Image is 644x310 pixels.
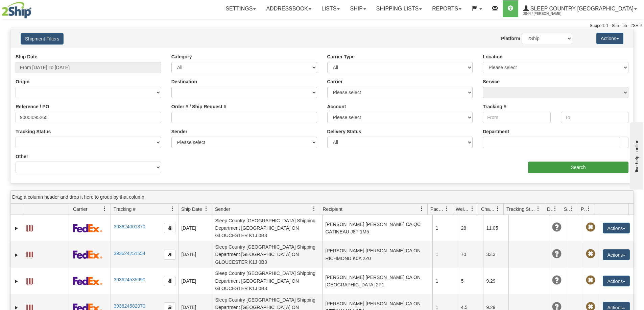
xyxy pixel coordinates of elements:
span: Pickup Not Assigned [586,276,595,285]
td: [DATE] [178,241,212,267]
button: Copy to clipboard [164,276,175,286]
td: 9.29 [483,268,508,294]
a: 393624582070 [114,303,145,309]
td: [PERSON_NAME] [PERSON_NAME] CA QC GATINEAU J8P 1M5 [322,215,432,241]
a: Carrier filter column settings [99,203,111,215]
button: Shipment Filters [21,33,64,45]
button: Actions [603,223,630,233]
td: 1 [432,215,458,241]
span: Tracking Status [506,206,536,213]
a: Sleep Country [GEOGRAPHIC_DATA] 2044 / [PERSON_NAME] [518,0,642,17]
span: 2044 / [PERSON_NAME] [523,10,574,17]
label: Account [327,103,346,110]
label: Carrier Type [327,53,355,60]
span: Pickup Not Assigned [586,249,595,259]
label: Department [483,128,509,135]
td: 1 [432,268,458,294]
img: 2 - FedEx Express® [73,224,102,232]
span: Carrier [73,206,88,213]
a: 393624251554 [114,251,145,256]
label: Other [16,153,28,160]
a: Expand [13,252,20,258]
td: [DATE] [178,215,212,241]
td: 33.3 [483,241,508,267]
td: 70 [458,241,483,267]
label: Ship Date [16,53,38,60]
td: [PERSON_NAME] [PERSON_NAME] CA ON RICHMOND K0A 2Z0 [322,241,432,267]
button: Actions [596,33,623,44]
label: Category [171,53,192,60]
a: Ship Date filter column settings [200,203,212,215]
label: Platform [501,35,520,42]
td: 5 [458,268,483,294]
a: Shipping lists [371,0,427,17]
td: [PERSON_NAME] [PERSON_NAME] CA ON [GEOGRAPHIC_DATA] 2P1 [322,268,432,294]
span: Unknown [552,223,562,232]
button: Actions [603,249,630,260]
a: Pickup Status filter column settings [583,203,595,215]
span: Sleep Country [GEOGRAPHIC_DATA] [529,6,634,11]
a: Reports [427,0,467,17]
a: Delivery Status filter column settings [549,203,561,215]
label: Tracking Status [16,128,51,135]
label: Destination [171,78,197,85]
span: Tracking # [114,206,136,213]
img: logo2044.jpg [2,2,31,19]
a: Lists [316,0,345,17]
td: 28 [458,215,483,241]
span: Unknown [552,276,562,285]
a: Settings [220,0,261,17]
label: Reference / PO [16,103,49,110]
td: 11.05 [483,215,508,241]
span: Charge [481,206,495,213]
span: Recipient [323,206,342,213]
span: Pickup Status [581,206,587,213]
label: Delivery Status [327,128,361,135]
span: Packages [430,206,445,213]
span: Shipment Issues [564,206,570,213]
a: Label [26,222,33,233]
span: Sender [215,206,230,213]
a: Shipment Issues filter column settings [566,203,578,215]
a: Expand [13,225,20,232]
a: Expand [13,278,20,285]
span: Unknown [552,249,562,259]
a: Weight filter column settings [467,203,478,215]
td: Sleep Country [GEOGRAPHIC_DATA] Shipping Department [GEOGRAPHIC_DATA] ON GLOUCESTER K1J 0B3 [212,241,322,267]
a: 393624535990 [114,277,145,282]
span: Weight [456,206,470,213]
input: To [561,112,628,123]
a: Ship [345,0,371,17]
a: Tracking Status filter column settings [532,203,544,215]
td: Sleep Country [GEOGRAPHIC_DATA] Shipping Department [GEOGRAPHIC_DATA] ON GLOUCESTER K1J 0B3 [212,215,322,241]
a: Label [26,249,33,259]
label: Origin [16,78,29,85]
img: 2 - FedEx Express® [73,277,102,285]
div: Support: 1 - 855 - 55 - 2SHIP [2,23,642,29]
label: Tracking # [483,103,506,110]
a: Tracking # filter column settings [167,203,178,215]
a: Packages filter column settings [441,203,453,215]
span: Delivery Status [547,206,553,213]
label: Carrier [327,78,343,85]
td: 1 [432,241,458,267]
a: Recipient filter column settings [416,203,427,215]
button: Copy to clipboard [164,250,175,260]
span: Pickup Not Assigned [586,223,595,232]
img: 2 - FedEx Express® [73,250,102,259]
iframe: chat widget [628,120,643,189]
label: Sender [171,128,187,135]
input: From [483,112,550,123]
label: Order # / Ship Request # [171,103,226,110]
td: [DATE] [178,268,212,294]
a: 393624001370 [114,224,145,229]
div: live help - online [5,6,63,11]
a: Charge filter column settings [492,203,503,215]
button: Copy to clipboard [164,223,175,233]
input: Search [528,162,628,173]
label: Location [483,53,502,60]
span: Ship Date [181,206,202,213]
a: Addressbook [261,0,316,17]
button: Actions [603,276,630,286]
div: grid grouping header [10,191,634,204]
